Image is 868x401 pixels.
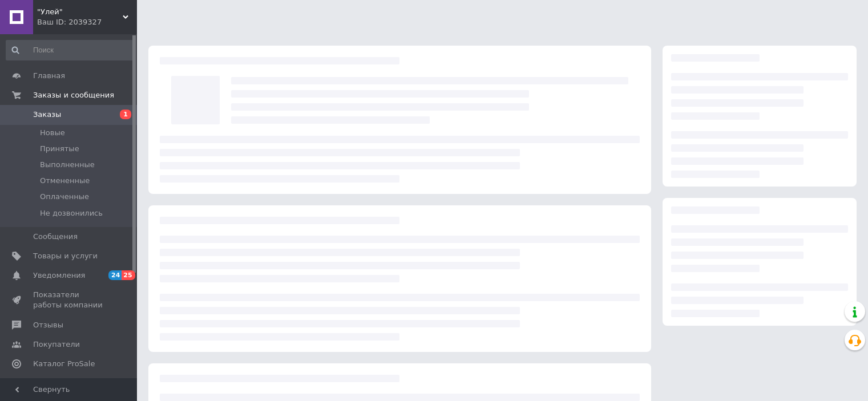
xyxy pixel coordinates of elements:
[37,17,137,27] div: Ваш ID: 2039327
[33,339,80,350] span: Покупатели
[40,128,65,138] span: Новые
[122,270,135,280] span: 25
[33,251,98,261] span: Товары и услуги
[120,110,131,119] span: 1
[37,7,123,17] span: "Улей"
[33,320,63,330] span: Отзывы
[40,160,95,170] span: Выполненные
[6,40,135,60] input: Поиск
[40,208,103,218] span: Не дозвонились
[33,71,65,81] span: Главная
[33,110,61,120] span: Заказы
[40,144,79,154] span: Принятые
[33,232,78,242] span: Сообщения
[33,90,114,100] span: Заказы и сообщения
[33,290,106,310] span: Показатели работы компании
[108,270,122,280] span: 24
[33,270,85,281] span: Уведомления
[40,176,90,186] span: Отмененные
[33,359,95,369] span: Каталог ProSale
[40,192,89,202] span: Оплаченные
